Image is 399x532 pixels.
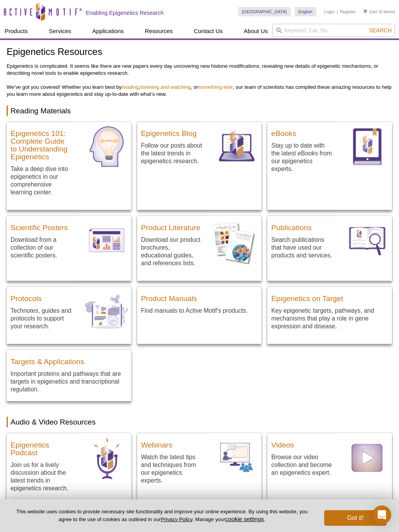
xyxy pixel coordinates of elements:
[189,24,227,39] a: Contact Us
[11,165,72,196] p: Take a deep dive into epigenetics in our comprehensive learning center.
[141,453,203,484] p: Watch the latest tips and techniques from our epigenetics experts.
[369,27,392,33] span: Search
[88,24,129,39] a: Applications
[141,437,203,449] h3: Webinars
[137,122,262,179] a: Epigenetics Blog Follow our posts about the latest trends in epigenetics research. Blog
[11,126,72,161] h3: Epigenetics 101: Complete Guide to Understanding Epigenetics
[137,433,262,498] a: Webinars Watch the latest tips and techniques from our epigenetics experts. Webinars
[122,84,139,90] a: reading
[7,433,131,506] a: Epigenetics Podcast Join us for a lively discussion about the latest trends in epigenetics resear...
[140,24,178,39] a: Resources
[198,84,233,90] a: something else
[11,354,127,366] h3: Targets & Applications
[212,122,261,171] img: Blog
[11,370,127,393] p: Important proteins and pathways that are targets in epigenetics and transcriptional regulation.
[7,287,131,344] a: Protocols Technotes, guides and protocols to support your research. Protocols
[141,307,258,315] p: Find manuals to Active Motif's products.
[267,216,392,273] a: Publications Search publications that have used our products and services. Publications
[12,508,311,523] p: This website uses cookies to provide necessary site functionality and improve your online experie...
[212,216,261,265] img: Download Product Literature
[271,126,333,137] h3: eBooks
[7,63,392,98] p: Epigenetics is complicated. It seems like there are new papers every day uncovering new histone m...
[239,24,273,39] a: About Us
[212,433,261,483] img: Webinars
[295,7,316,16] a: English
[11,437,72,457] h3: Epigenetics Podcast
[271,220,333,232] h3: Publications
[373,506,391,524] div: Open Intercom Messenger
[7,417,392,427] h2: Audio & Video Resources
[7,122,131,210] a: Epigenetics 101: Complete Guide to Understanding Epigenetics Take a deep dive into epigenetics in...
[11,461,72,492] p: Join us for a lively discussion about the latest trends in epigenetics research.
[324,510,387,526] button: Got it!
[11,236,72,259] p: Download from a collection of our scientific posters.
[82,122,131,171] img: Epigenetics Learning Center
[343,122,392,171] img: eBooks
[137,287,262,322] a: Product Manuals Find manuals to Active Motif's products.
[7,216,131,273] a: Scientific Posters Download from a collection of our scientific posters. Posters
[161,516,192,522] a: Privacy Policy
[337,7,338,16] li: |
[364,9,367,13] img: Your Cart
[267,122,392,187] a: eBooks Stay up to date with the latest eBooks from our epigenetics experts. eBooks
[367,27,394,34] button: Search
[141,220,203,232] h3: Product Literature
[7,47,392,58] h1: Epigenetics Resources
[271,141,333,173] p: Stay up to date with the latest eBooks from our epigenetics experts.
[238,7,291,16] a: [GEOGRAPHIC_DATA]
[141,236,203,267] p: Download our product brochures, educational guides, and references lists.
[7,350,131,401] a: Targets & Applications Important proteins and pathways that are targets in epigenetics and transc...
[7,106,392,116] h2: Reading Materials
[364,7,395,16] li: (0 items)
[141,141,203,165] p: Follow our posts about the latest trends in epigenetics research.
[343,433,392,483] img: Videos
[82,287,131,336] img: Protocols
[11,307,72,330] p: Technotes, guides and protocols to support your research.
[271,307,388,330] p: Key epigenetic targets, pathways, and mechanisms that play a role in gene expression and disease.
[82,433,131,483] img: Podcasts
[271,236,333,259] p: Search publications that have used our products and services.
[267,433,392,490] a: Videos Browse our video collection and become an epigenetics expert. Videos
[140,84,191,90] a: listening and watching
[11,291,72,303] h3: Protocols
[86,9,164,16] h2: Enabling Epigenetics Research
[324,9,335,14] a: Login
[225,516,264,522] button: cookie settings
[272,24,395,37] input: Keyword, Cat. No.
[82,216,131,265] img: Posters
[364,9,377,14] a: Cart
[271,437,333,449] h3: Videos
[11,220,72,232] h3: Scientific Posters
[44,24,76,39] a: Services
[340,9,356,14] a: Register
[267,287,392,338] a: Epigenetics on Target Key epigenetic targets, pathways, and mechanisms that play a role in gene e...
[137,216,262,281] a: Product Literature Download our product brochures, educational guides, and references lists. Down...
[141,291,258,303] h3: Product Manuals
[271,453,333,477] p: Browse our video collection and become an epigenetics expert.
[343,216,392,265] img: Publications
[141,126,203,137] h3: Epigenetics Blog
[271,291,388,303] h3: Epigenetics on Target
